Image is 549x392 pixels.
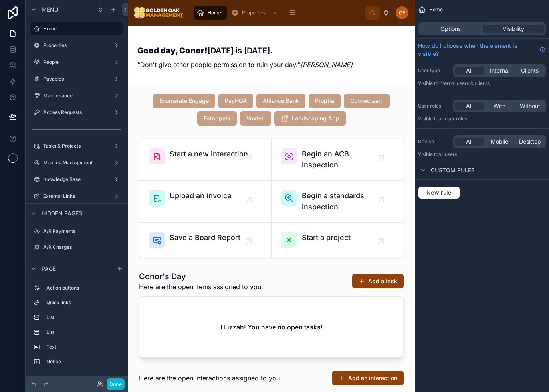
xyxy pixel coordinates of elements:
label: User roles [418,103,450,109]
a: How do I choose when the element is visible? [418,42,546,58]
span: Without [520,102,540,110]
label: Payables [43,76,110,82]
strong: Good day, Conor! [137,46,208,55]
span: Internal users & clients [438,80,490,86]
a: Properties [30,39,123,52]
p: "Don't give other people permission to ruin your day." [137,60,353,69]
span: Internal [490,67,509,75]
a: Tasks & Projects [30,140,123,152]
span: Home [208,10,221,16]
span: How do I choose when the element is visible? [418,42,536,58]
label: External Links [43,193,110,199]
a: Home [194,6,227,20]
label: List [46,329,120,335]
span: Page [42,265,56,273]
a: A/R Charges [30,241,123,254]
a: People [30,56,123,69]
label: Knowledge Base [43,176,110,183]
label: User type [418,67,450,74]
label: A/R Charges [43,244,121,250]
label: Tasks & Projects [43,143,110,149]
span: Visibility [503,25,524,33]
em: [PERSON_NAME] [300,61,353,69]
p: Visible to [418,151,546,158]
h3: [DATE] is [DATE]. [137,45,353,57]
label: Device [418,138,450,145]
span: Options [440,25,461,33]
p: Visible to [418,80,546,87]
a: Access Requests [30,106,123,119]
span: CF [399,10,405,16]
span: Properties [242,10,266,16]
a: Meeting Management [30,156,123,169]
span: All [466,67,472,75]
p: Visible to [418,116,546,122]
span: All [466,138,472,146]
span: Menu [42,6,58,14]
button: Done [107,378,125,390]
label: Text [46,344,120,350]
span: Desktop [519,138,541,146]
a: Knowledge Base [30,173,123,186]
label: List [46,314,120,321]
label: Action buttons [46,285,120,291]
label: People [43,59,110,65]
span: all users [438,151,457,157]
span: Custom rules [431,166,475,174]
a: Payables [30,73,123,85]
span: Clients [521,67,539,75]
label: Home [43,26,118,32]
div: scrollable content [26,278,128,376]
div: scrollable content [190,4,365,22]
label: Meeting Management [43,160,110,166]
label: Access Requests [43,109,110,116]
img: App logo [134,6,184,19]
span: New rule [423,189,455,196]
span: Home [429,6,443,13]
label: Properties [43,42,110,49]
span: All [466,102,472,110]
button: New rule [418,186,460,199]
label: Maintenance [43,93,110,99]
span: Hidden pages [42,209,82,217]
label: Notice [46,359,120,365]
span: With [494,102,505,110]
span: Mobile [491,138,508,146]
label: Quick links [46,299,120,306]
a: Maintenance [30,89,123,102]
label: A/R Payments [43,228,121,234]
a: Properties [228,6,281,20]
a: A/R Payments [30,225,123,238]
span: All user roles [438,116,467,122]
a: External Links [30,190,123,203]
a: My Profile [30,257,123,270]
a: Home [30,22,123,35]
